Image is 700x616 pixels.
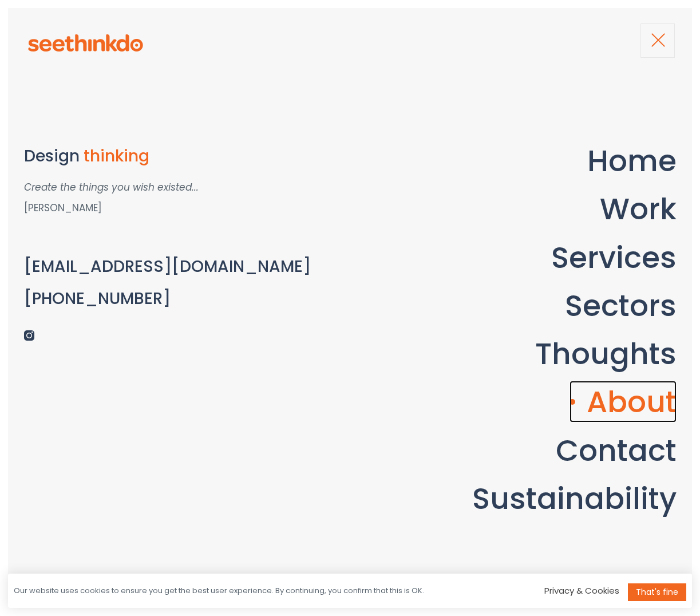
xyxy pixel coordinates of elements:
[24,199,398,217] p: [PERSON_NAME]
[24,148,398,165] h3: Design thinking
[534,236,677,278] a: Services
[518,333,677,374] a: Thoughts
[24,178,398,196] p: Create the things you wish existed...
[583,188,677,230] a: Work
[24,330,34,341] img: instagram-dark.png
[539,429,677,471] a: Contact
[24,145,80,167] span: Design
[544,585,619,597] a: Privacy & Cookies
[28,34,143,52] img: see-think-do-logo.png
[570,140,677,181] a: Home
[455,477,677,519] a: Sustainability
[84,145,149,167] span: thinking
[570,381,677,422] a: About
[628,583,686,601] a: That's fine
[14,586,424,597] div: Our website uses cookies to ensure you get the best user experience. By continuing, you confirm t...
[24,287,171,310] a: [PHONE_NUMBER]
[548,285,677,326] a: Sectors
[24,255,311,278] a: [EMAIL_ADDRESS][DOMAIN_NAME]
